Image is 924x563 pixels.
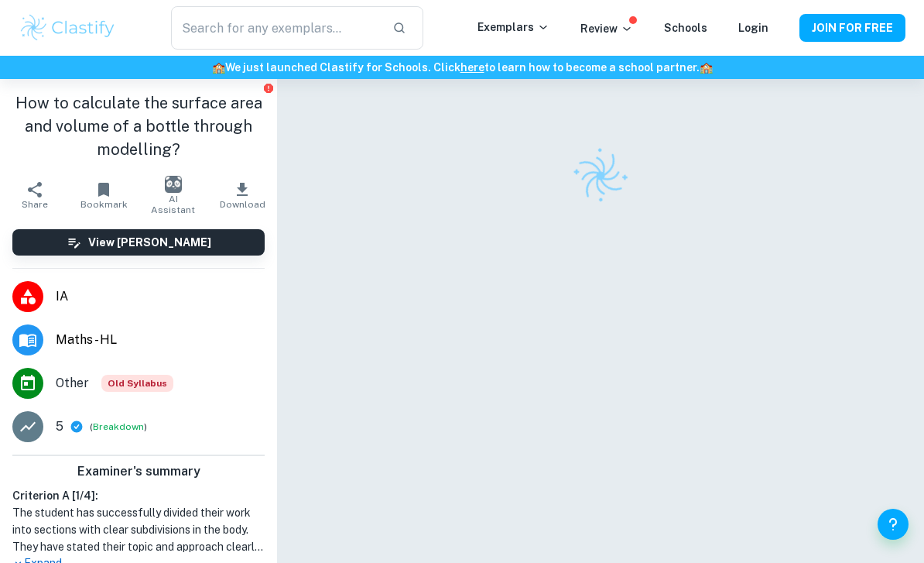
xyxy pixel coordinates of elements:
span: AI Assistant [148,194,199,215]
span: Maths - HL [56,331,265,349]
a: Schools [664,22,707,34]
span: ( ) [90,420,147,434]
span: Share [22,199,48,210]
a: here [460,61,484,74]
h6: Examiner's summary [6,462,271,481]
h1: The student has successfully divided their work into sections with clear subdivisions in the body... [12,504,265,555]
button: Bookmark [70,173,139,217]
span: Download [220,199,265,210]
h6: Criterion A [ 1 / 4 ]: [12,487,265,504]
button: Help and Feedback [878,509,909,540]
img: Clastify logo [563,138,639,215]
button: Download [208,173,278,217]
h1: How to calculate the surface area and volume of a bottle through modelling? [12,91,265,161]
h6: View [PERSON_NAME] [88,234,211,251]
span: Old Syllabus [101,375,173,392]
div: Although this IA is written for the old math syllabus (last exam in November 2020), the current I... [101,375,173,392]
img: Clastify logo [19,12,117,43]
input: Search for any exemplars... [171,6,380,50]
button: Breakdown [93,420,144,434]
p: Review [580,20,633,37]
img: AI Assistant [165,176,182,193]
button: Report issue [262,82,274,94]
button: JOIN FOR FREE [799,14,905,42]
button: AI Assistant [139,173,208,217]
span: Other [56,374,89,393]
span: 🏫 [700,61,713,74]
span: Bookmark [80,199,128,210]
span: 🏫 [212,61,225,74]
h6: We just launched Clastify for Schools. Click to learn how to become a school partner. [3,59,921,76]
p: 5 [56,417,63,436]
button: View [PERSON_NAME] [12,229,265,256]
a: Login [738,22,768,34]
p: Exemplars [477,19,549,36]
span: IA [56,287,265,306]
